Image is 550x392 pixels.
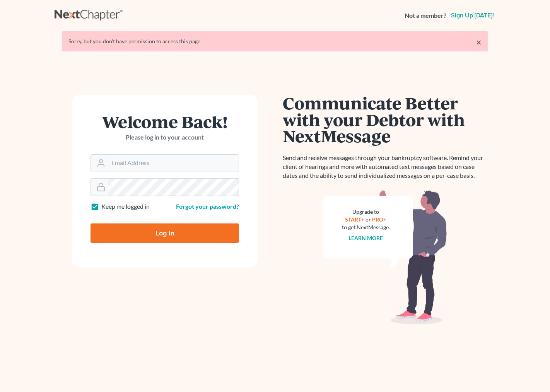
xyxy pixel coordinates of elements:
label: Keep me logged in [101,202,150,211]
a: Learn more [349,235,383,241]
input: Log In [91,223,239,243]
input: Email Address [108,155,239,172]
div: Sorry, but you don't have permission to access this page [68,37,482,45]
a: PRO+ [372,216,387,223]
h1: Welcome Back! [91,113,239,130]
p: Please log in to your account [91,133,239,142]
span: or [366,216,371,223]
a: Sign up [DATE]! [449,12,495,19]
div: to get NextMessage. [342,223,390,231]
strong: Not a member? [405,11,446,20]
h1: Communicate Better with your Debtor with NextMessage [283,95,488,144]
p: Send and receive messages through your bankruptcy software. Remind your client of hearings and mo... [283,153,488,180]
a: START+ [345,216,365,223]
div: Upgrade to [342,208,390,216]
a: × [476,37,482,47]
a: Forgot your password? [176,203,239,210]
img: nextmessage_bg-59042aed3d76b12b5cd301f8e5b87938c9018125f34e5fa2b7a6b67550977c72.svg [323,189,447,325]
